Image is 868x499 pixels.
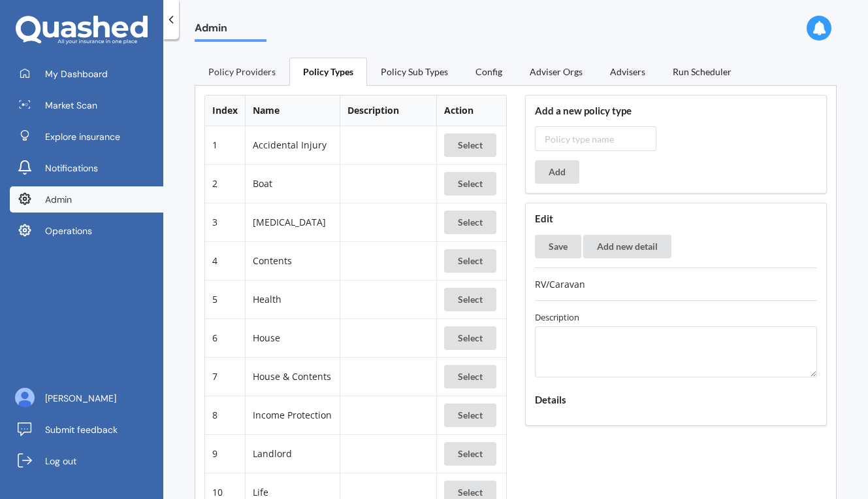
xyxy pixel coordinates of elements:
[535,394,818,406] h4: Details
[205,164,245,203] td: 2
[245,280,340,318] td: Health
[659,58,745,85] a: Run Scheduler
[289,58,367,86] a: Policy Types
[45,455,76,468] span: Log out
[444,288,496,311] button: Select
[444,326,496,350] button: Select
[10,186,163,213] a: Admin
[10,385,163,411] a: [PERSON_NAME]
[205,280,245,318] td: 5
[10,61,163,87] a: My Dashboard
[10,417,163,443] a: Submit feedback
[45,99,97,112] span: Market Scan
[10,155,163,181] a: Notifications
[535,105,818,117] h4: Add a new policy type
[45,130,120,143] span: Explore insurance
[205,434,245,473] td: 9
[45,162,98,175] span: Notifications
[535,160,579,184] button: Add
[596,58,659,85] a: Advisers
[340,95,436,126] th: Description
[205,203,245,241] td: 3
[10,218,163,244] a: Operations
[205,241,245,280] td: 4
[205,318,245,357] td: 6
[444,249,496,273] button: Select
[195,22,266,39] span: Admin
[245,318,340,357] td: House
[535,213,818,225] h4: Edit
[205,95,245,126] th: Index
[245,126,340,164] td: Accidental Injury
[15,388,35,407] img: ALV-UjU6YHOUIM1AGx_4vxbOkaOq-1eqc8a3URkVIJkc_iWYmQ98kTe7fc9QMVOBV43MoXmOPfWPN7JjnmUwLuIGKVePaQgPQ...
[45,392,116,405] span: [PERSON_NAME]
[10,448,163,474] a: Log out
[245,357,340,396] td: House & Contents
[45,193,72,206] span: Admin
[245,203,340,241] td: [MEDICAL_DATA]
[516,58,596,85] a: Adviser Orgs
[535,126,656,151] input: Policy type name
[444,365,496,388] button: Select
[45,224,92,237] span: Operations
[367,58,462,85] a: Policy Sub Types
[583,235,671,258] button: Add new detail
[45,67,108,80] span: My Dashboard
[245,241,340,280] td: Contents
[535,278,818,291] div: RV/Caravan
[444,211,496,234] button: Select
[205,126,245,164] td: 1
[45,423,118,436] span: Submit feedback
[535,311,818,324] label: Description
[444,133,496,157] button: Select
[245,396,340,434] td: Income Protection
[245,164,340,203] td: Boat
[462,58,516,85] a: Config
[436,95,506,126] th: Action
[205,357,245,396] td: 7
[245,434,340,473] td: Landlord
[535,235,581,258] button: Save
[245,95,340,126] th: Name
[195,58,289,85] a: Policy Providers
[205,396,245,434] td: 8
[444,442,496,466] button: Select
[444,172,496,196] button: Select
[10,92,163,118] a: Market Scan
[10,124,163,150] a: Explore insurance
[444,404,496,427] button: Select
